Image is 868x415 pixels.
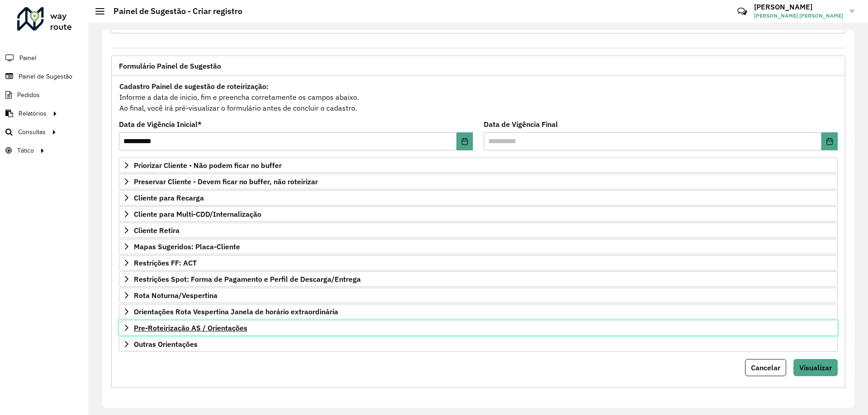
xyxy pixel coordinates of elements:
button: Cancelar [745,359,786,376]
a: Orientações Rota Vespertina Janela de horário extraordinária [119,304,838,319]
span: Cliente Retira [134,227,179,234]
a: Rota Noturna/Vespertina [119,288,838,303]
a: Cliente para Recarga [119,190,838,205]
span: Orientações Rota Vespertina Janela de horário extraordinária [134,308,338,315]
span: Formulário Painel de Sugestão [119,62,221,70]
span: Preservar Cliente - Devem ficar no buffer, não roteirizar [134,178,318,185]
span: Mapas Sugeridos: Placa-Cliente [134,243,240,250]
span: Visualizar [799,363,832,372]
span: Consultas [18,127,46,137]
span: Relatórios [19,109,47,118]
a: Contato Rápido [732,2,752,21]
a: Restrições Spot: Forma de Pagamento e Perfil de Descarga/Entrega [119,271,838,287]
a: Pre-Roteirização AS / Orientações [119,320,838,336]
button: Visualizar [793,359,838,376]
span: Painel de Sugestão [19,72,72,81]
span: Pedidos [17,90,40,100]
a: Outras Orientações [119,336,838,352]
h3: [PERSON_NAME] [754,3,843,11]
a: Mapas Sugeridos: Placa-Cliente [119,239,838,254]
a: Priorizar Cliente - Não podem ficar no buffer [119,158,838,173]
span: Pre-Roteirização AS / Orientações [134,324,247,331]
span: Outras Orientações [134,340,198,348]
button: Choose Date [821,132,838,150]
span: Cliente para Recarga [134,194,204,201]
span: Tático [17,146,34,155]
a: Restrições FF: ACT [119,255,838,270]
label: Data de Vigência Inicial [119,119,202,130]
span: Restrições Spot: Forma de Pagamento e Perfil de Descarga/Entrega [134,275,361,283]
strong: Cadastro Painel de sugestão de roteirização: [119,82,269,91]
span: [PERSON_NAME] [PERSON_NAME] [754,12,843,20]
a: Cliente Retira [119,223,838,238]
span: Cancelar [751,363,780,372]
span: Cliente para Multi-CDD/Internalização [134,210,261,218]
span: Painel [19,53,36,63]
span: Priorizar Cliente - Não podem ficar no buffer [134,162,282,169]
div: Informe a data de inicio, fim e preencha corretamente os campos abaixo. Ao final, você irá pré-vi... [119,80,838,114]
button: Choose Date [457,132,473,150]
h2: Painel de Sugestão - Criar registro [104,6,242,16]
a: Preservar Cliente - Devem ficar no buffer, não roteirizar [119,174,838,189]
a: Cliente para Multi-CDD/Internalização [119,206,838,222]
span: Rota Noturna/Vespertina [134,292,217,299]
label: Data de Vigência Final [484,119,558,130]
span: Restrições FF: ACT [134,259,197,266]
